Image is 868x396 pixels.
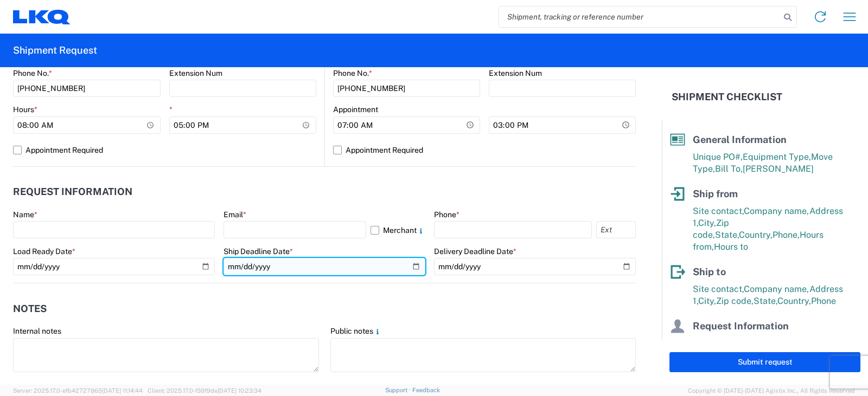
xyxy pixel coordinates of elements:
[811,296,836,306] span: Phone
[13,141,316,159] label: Appointment Required
[13,387,143,394] span: Server: 2025.17.0-efb42727865
[777,296,811,306] span: Country,
[693,338,719,348] span: Name,
[148,387,261,394] span: Client: 2025.17.0-159f9de
[754,296,777,306] span: State,
[744,206,809,216] span: Company name,
[13,44,97,57] h2: Shipment Request
[714,242,748,252] span: Hours to
[218,387,261,394] span: [DATE] 10:23:34
[739,230,773,240] span: Country,
[434,210,459,219] label: Phone
[715,164,743,174] span: Bill To,
[13,326,61,336] label: Internal notes
[698,218,716,228] span: City,
[434,246,516,256] label: Delivery Deadline Date
[333,141,636,159] label: Appointment Required
[669,352,860,372] button: Submit request
[693,152,743,162] span: Unique PO#,
[672,90,782,103] h2: Shipment Checklist
[693,284,744,294] span: Site contact,
[499,7,780,27] input: Shipment, tracking or reference number
[743,164,814,174] span: [PERSON_NAME]
[412,387,440,393] a: Feedback
[102,387,143,394] span: [DATE] 11:14:44
[743,152,811,162] span: Equipment Type,
[224,246,293,256] label: Ship Deadline Date
[333,105,378,114] label: Appointment
[688,386,855,395] span: Copyright © [DATE]-[DATE] Agistix Inc., All Rights Reserved
[169,68,222,78] label: Extension Num
[13,210,37,219] label: Name
[693,266,726,277] span: Ship to
[371,221,425,238] label: Merchant
[333,68,372,78] label: Phone No.
[330,326,382,336] label: Public notes
[596,221,636,238] input: Ext
[13,105,37,114] label: Hours
[489,68,542,78] label: Extension Num
[13,246,75,256] label: Load Ready Date
[13,186,132,197] h2: Request Information
[13,303,47,314] h2: Notes
[744,338,771,348] span: Phone,
[693,206,744,216] span: Site contact,
[693,320,789,332] span: Request Information
[698,296,716,306] span: City,
[716,296,754,306] span: Zip code,
[224,210,246,219] label: Email
[773,230,800,240] span: Phone,
[13,68,52,78] label: Phone No.
[693,134,787,145] span: General Information
[385,387,412,393] a: Support
[693,188,738,199] span: Ship from
[715,230,739,240] span: State,
[719,338,744,348] span: Email,
[744,284,809,294] span: Company name,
